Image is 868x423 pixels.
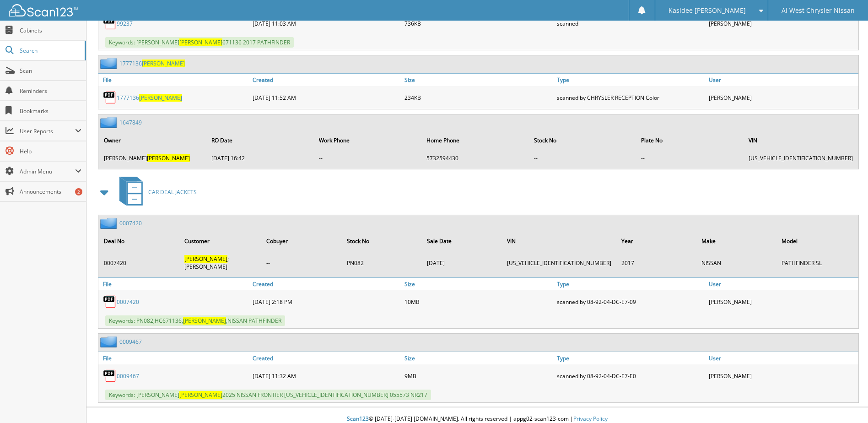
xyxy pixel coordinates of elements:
[706,14,858,33] div: [PERSON_NAME]
[555,367,706,385] div: scanned by 08-92-04-DC-E7-E0
[706,278,858,290] a: User
[250,74,402,86] a: Created
[697,232,776,250] th: Make
[103,91,117,104] img: PDF.png
[422,251,501,274] td: [DATE]
[250,367,402,385] div: [DATE] 11:32 AM
[314,151,421,166] td: --
[744,151,857,166] td: [US_VEHICLE_IDENTIFICATION_NUMBER]
[669,8,746,13] span: Kasidee [PERSON_NAME]
[119,119,142,126] a: 1647849
[636,151,743,166] td: --
[100,217,119,229] img: folder2.png
[183,317,226,325] span: [PERSON_NAME]
[207,151,313,166] td: [DATE] 16:42
[105,37,294,48] span: Keywords: [PERSON_NAME] 671136 2017 PATHFINDER
[422,151,528,166] td: 5732594430
[555,293,706,311] div: scanned by 08-92-04-DC-E7-09
[119,219,142,227] a: 0007420
[402,293,554,311] div: 10MB
[782,8,855,13] span: Al West Chrysler Nissan
[250,278,402,290] a: Created
[706,367,858,385] div: [PERSON_NAME]
[422,131,528,150] th: Home Phone
[744,131,857,150] th: VIN
[105,315,285,326] span: Keywords: PN082,HC671136, ,NISSAN PATHFINDER
[103,16,117,30] img: PDF.png
[100,336,119,347] img: folder2.png
[20,127,75,135] span: User Reports
[573,415,608,423] a: Privacy Policy
[9,4,78,16] img: scan123-logo-white.svg
[422,232,501,250] th: Sale Date
[262,251,341,274] td: --
[250,352,402,364] a: Created
[179,38,222,46] span: [PERSON_NAME]
[20,47,80,54] span: Search
[105,390,431,400] span: Keywords: [PERSON_NAME] 2025 NISSAN FRONTIER [US_VEHICLE_IDENTIFICATION_NUMBER] 055573 NR217
[75,188,82,195] div: 2
[529,131,636,150] th: Stock No
[555,352,706,364] a: Type
[117,372,139,380] a: 0009467
[529,151,636,166] td: --
[402,14,554,33] div: 736KB
[502,232,616,250] th: VIN
[706,88,858,107] div: [PERSON_NAME]
[555,74,706,86] a: Type
[117,298,139,306] a: 0007420
[402,74,554,86] a: Size
[100,58,119,69] img: folder2.png
[777,251,857,274] td: PATHFINDER SL
[100,117,119,128] img: folder2.png
[697,251,776,274] td: NISSAN
[347,415,369,423] span: Scan123
[103,369,117,383] img: PDF.png
[617,232,695,250] th: Year
[148,188,197,196] span: CAR DEAL JACKETS
[20,107,81,115] span: Bookmarks
[184,255,227,263] span: [PERSON_NAME]
[99,251,179,274] td: 0007420
[99,151,206,166] td: [PERSON_NAME]
[777,232,857,250] th: Model
[822,379,868,423] iframe: Chat Widget
[142,60,185,67] span: [PERSON_NAME]
[342,251,421,274] td: PN082
[555,88,706,107] div: scanned by CHRYSLER RECEPTION Color
[20,87,81,95] span: Reminders
[119,60,185,67] a: 1777136[PERSON_NAME]
[402,367,554,385] div: 9MB
[250,14,402,33] div: [DATE] 11:03 AM
[402,88,554,107] div: 234KB
[119,338,142,346] a: 0009467
[20,67,81,75] span: Scan
[250,88,402,107] div: [DATE] 11:52 AM
[555,278,706,290] a: Type
[706,74,858,86] a: User
[117,94,182,102] a: 1777136[PERSON_NAME]
[114,174,197,210] a: CAR DEAL JACKETS
[706,293,858,311] div: [PERSON_NAME]
[502,251,616,274] td: [US_VEHICLE_IDENTIFICATION_NUMBER]
[250,293,402,311] div: [DATE] 2:18 PM
[139,94,182,102] span: [PERSON_NAME]
[180,232,261,250] th: Customer
[636,131,743,150] th: Plate No
[342,232,421,250] th: Stock No
[617,251,695,274] td: 2017
[207,131,313,150] th: RO Date
[20,188,81,195] span: Announcements
[262,232,341,250] th: Cobuyer
[555,14,706,33] div: scanned
[117,20,133,27] a: 99237
[99,232,179,250] th: Deal No
[147,154,190,162] span: [PERSON_NAME]
[103,295,117,309] img: PDF.png
[98,74,250,86] a: File
[179,391,222,399] span: [PERSON_NAME]
[314,131,421,150] th: Work Phone
[20,27,81,34] span: Cabinets
[20,168,75,175] span: Admin Menu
